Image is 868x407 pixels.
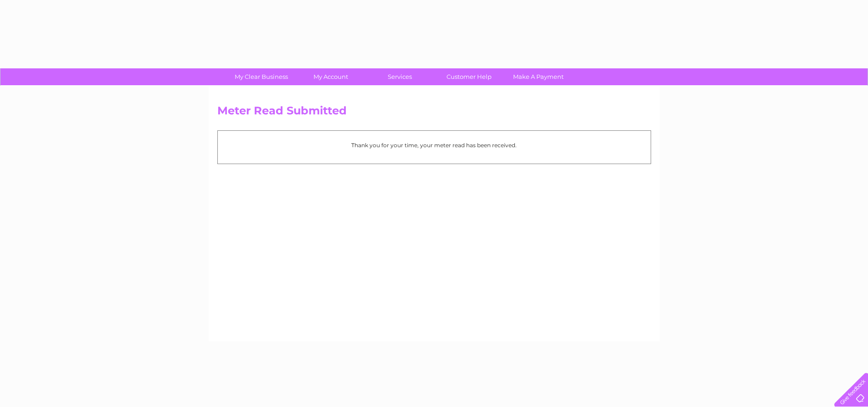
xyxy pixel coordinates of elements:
[224,68,299,85] a: My Clear Business
[293,68,368,85] a: My Account
[501,68,576,85] a: Make A Payment
[217,104,651,122] h2: Meter Read Submitted
[362,68,437,85] a: Services
[222,141,646,149] p: Thank you for your time, your meter read has been received.
[431,68,507,85] a: Customer Help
